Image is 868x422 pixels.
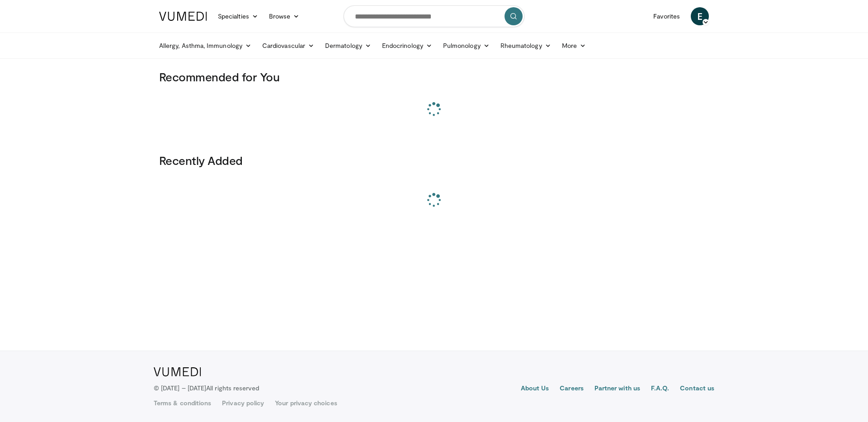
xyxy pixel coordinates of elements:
[680,384,714,394] a: Contact us
[648,7,685,25] a: Favorites
[154,37,257,55] a: Allergy, Asthma, Immunology
[320,37,377,55] a: Dermatology
[651,384,669,394] a: F.A.Q.
[560,384,584,394] a: Careers
[154,399,211,408] a: Terms & conditions
[154,367,201,376] img: VuMedi Logo
[557,37,591,55] a: More
[159,70,709,84] h3: Recommended for You
[154,384,259,393] p: © [DATE] – [DATE]
[212,7,264,25] a: Specialties
[594,384,640,394] a: Partner with us
[275,399,337,408] a: Your privacy choices
[438,37,495,55] a: Pulmonology
[521,384,549,394] a: About Us
[159,153,709,168] h3: Recently Added
[264,7,305,25] a: Browse
[159,12,207,21] img: VuMedi Logo
[377,37,438,55] a: Endocrinology
[257,37,320,55] a: Cardiovascular
[344,5,524,27] input: Search topics, interventions
[691,7,709,25] a: E
[495,37,557,55] a: Rheumatology
[206,384,259,392] span: All rights reserved
[222,399,264,408] a: Privacy policy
